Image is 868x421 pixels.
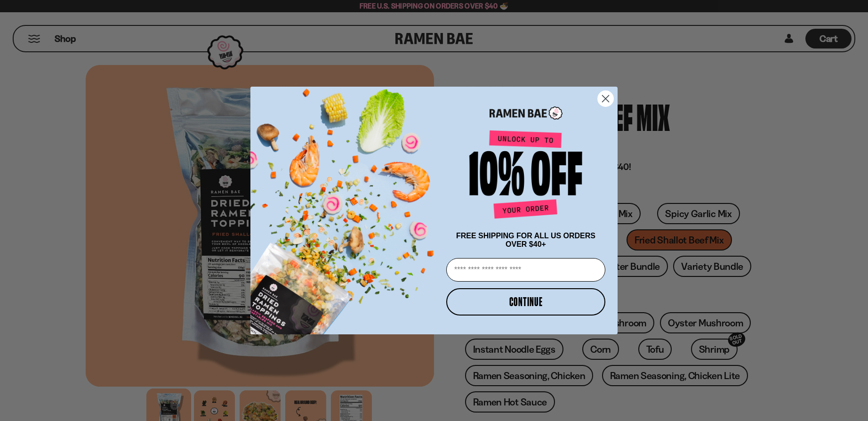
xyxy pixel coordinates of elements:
[446,288,605,316] button: CONTINUE
[467,130,585,222] img: Unlock up to 10% off
[250,78,442,334] img: ce7035ce-2e49-461c-ae4b-8ade7372f32c.png
[597,90,614,107] button: Close dialog
[456,232,595,248] span: FREE SHIPPING FOR ALL US ORDERS OVER $40+
[490,105,563,121] img: Ramen Bae Logo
